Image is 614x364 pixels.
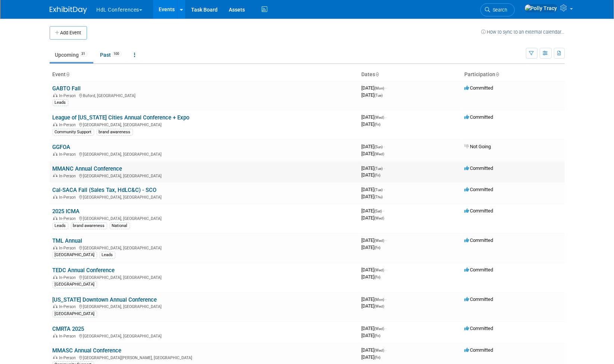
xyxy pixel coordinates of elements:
a: Past100 [95,48,127,62]
span: In-Person [59,334,78,339]
img: In-Person Event [53,122,57,126]
span: (Sun) [375,145,383,149]
span: [DATE] [362,194,383,199]
span: Committed [465,187,493,192]
span: (Sat) [375,209,382,213]
span: - [386,237,387,243]
span: In-Person [59,174,78,178]
a: Sort by Participation Type [496,71,499,77]
span: - [383,208,384,214]
span: (Wed) [375,239,384,243]
span: [DATE] [362,354,381,360]
span: (Mon) [375,298,384,302]
div: Buford, [GEOGRAPHIC_DATA] [53,92,356,98]
span: In-Person [59,355,78,360]
span: In-Person [59,216,78,221]
span: - [384,144,385,149]
a: League of [US_STATE] Cities Annual Conference + Expo [53,114,190,121]
img: In-Person Event [53,216,57,220]
div: [GEOGRAPHIC_DATA], [GEOGRAPHIC_DATA] [53,121,356,127]
img: In-Person Event [53,304,57,308]
img: In-Person Event [53,174,57,177]
span: Committed [465,237,493,243]
img: In-Person Event [53,152,57,156]
th: Event [50,68,359,81]
div: [GEOGRAPHIC_DATA] [53,281,97,288]
div: brand awareness [71,223,107,229]
span: [DATE] [362,144,385,149]
span: 31 [80,51,88,57]
div: Leads [53,223,68,229]
span: [DATE] [362,347,387,353]
span: (Wed) [375,304,384,308]
a: GABTO Fall [53,85,81,92]
span: [DATE] [362,172,381,178]
span: - [386,326,387,331]
div: [GEOGRAPHIC_DATA], [GEOGRAPHIC_DATA] [53,172,356,178]
span: (Thu) [375,195,383,199]
span: (Wed) [375,268,384,272]
span: [DATE] [362,121,381,127]
div: [GEOGRAPHIC_DATA], [GEOGRAPHIC_DATA] [53,333,356,339]
span: In-Person [59,122,78,127]
span: Committed [465,267,493,273]
span: (Mon) [375,86,384,90]
a: Cal-SACA Fall (Sales Tax, HdLC&C) - SCO [53,187,157,193]
img: In-Person Event [53,334,57,337]
span: - [386,267,387,273]
div: [GEOGRAPHIC_DATA] [53,311,97,317]
img: ExhibitDay [50,6,87,14]
span: In-Person [59,275,78,280]
a: Sort by Start Date [375,71,379,77]
div: [GEOGRAPHIC_DATA], [GEOGRAPHIC_DATA] [53,303,356,309]
div: [GEOGRAPHIC_DATA], [GEOGRAPHIC_DATA] [53,194,356,200]
span: [DATE] [362,274,381,280]
span: (Tue) [375,188,383,192]
span: (Fri) [375,334,381,338]
span: (Tue) [375,93,383,97]
a: TEDC Annual Conference [53,267,115,274]
span: (Fri) [375,173,381,177]
div: Leads [100,252,115,258]
div: [GEOGRAPHIC_DATA] [53,252,97,258]
th: Dates [359,68,462,81]
div: [GEOGRAPHIC_DATA], [GEOGRAPHIC_DATA] [53,274,356,280]
div: [GEOGRAPHIC_DATA], [GEOGRAPHIC_DATA] [53,151,356,157]
span: (Wed) [375,348,384,352]
span: In-Person [59,195,78,200]
span: [DATE] [362,303,384,309]
span: - [384,187,385,192]
span: [DATE] [362,85,387,91]
a: Sort by Event Name [66,71,70,77]
a: Upcoming31 [50,48,93,62]
div: [GEOGRAPHIC_DATA], [GEOGRAPHIC_DATA] [53,215,356,221]
span: (Fri) [375,355,381,360]
a: Search [480,3,515,16]
span: [DATE] [362,187,385,192]
img: Polly Tracy [524,4,558,12]
a: MMANC Annual Conference [53,165,122,172]
span: In-Person [59,246,78,251]
div: [GEOGRAPHIC_DATA], [GEOGRAPHIC_DATA] [53,245,356,251]
span: (Fri) [375,246,381,250]
span: 100 [112,51,122,57]
a: How to sync to an external calendar... [481,29,565,35]
span: [DATE] [362,215,384,221]
span: - [384,165,385,171]
div: National [110,223,130,229]
div: [GEOGRAPHIC_DATA][PERSON_NAME], [GEOGRAPHIC_DATA] [53,354,356,360]
div: brand awareness [97,129,133,136]
button: Add Event [50,26,87,40]
span: [DATE] [362,267,387,273]
a: 2025 ICMA [53,208,80,215]
span: [DATE] [362,165,385,171]
span: - [386,347,387,353]
th: Participation [462,68,565,81]
span: - [386,296,387,302]
span: [DATE] [362,92,383,98]
span: (Wed) [375,152,384,156]
span: Committed [465,347,493,353]
div: Leads [53,99,68,106]
img: In-Person Event [53,246,57,249]
span: [DATE] [362,151,384,156]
